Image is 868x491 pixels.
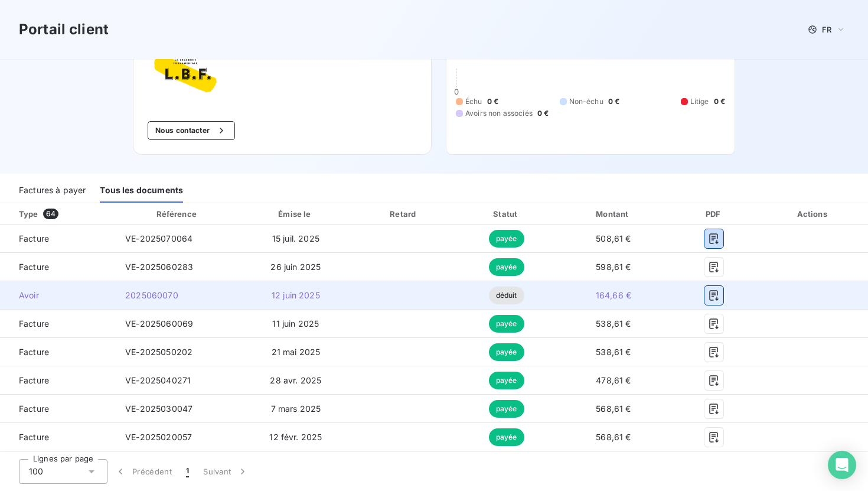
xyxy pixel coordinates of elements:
[489,230,524,248] span: payée
[761,208,866,220] div: Actions
[672,208,756,220] div: PDF
[148,121,235,140] button: Nous contacter
[270,262,321,272] span: 26 juin 2025
[458,208,554,220] div: Statut
[156,209,197,219] div: Référence
[272,318,319,329] span: 11 juin 2025
[272,347,321,357] span: 21 mai 2025
[19,19,109,40] h3: Portail client
[489,287,524,304] span: déduit
[596,375,631,385] span: 478,61 €
[489,372,524,389] span: payée
[9,431,106,443] span: Facture
[125,262,193,272] span: VE-2025060283
[559,208,667,220] div: Montant
[596,262,631,272] span: 598,61 €
[454,87,459,96] span: 0
[822,25,831,34] span: FR
[828,451,856,479] div: Open Intercom Messenger
[9,318,106,330] span: Facture
[489,343,524,361] span: payée
[489,258,524,276] span: payée
[596,347,631,357] span: 538,61 €
[569,96,603,107] span: Non-échu
[489,428,524,446] span: payée
[12,208,113,220] div: Type
[100,178,183,203] div: Tous les documents
[125,233,192,243] span: VE-2025070064
[596,432,631,442] span: 568,61 €
[125,318,193,329] span: VE-2025060069
[489,400,524,418] span: payée
[9,261,106,273] span: Facture
[107,459,179,484] button: Précédent
[125,375,191,385] span: VE-2025040271
[465,96,482,107] span: Échu
[9,290,106,301] span: Avoir
[608,96,619,107] span: 0 €
[487,96,498,107] span: 0 €
[179,459,196,484] button: 1
[43,209,58,219] span: 64
[186,466,189,477] span: 1
[125,347,192,357] span: VE-2025050202
[354,208,453,220] div: Retard
[196,459,256,484] button: Suivant
[29,466,43,477] span: 100
[270,375,321,385] span: 28 avr. 2025
[690,96,709,107] span: Litige
[9,375,106,386] span: Facture
[125,432,192,442] span: VE-2025020057
[19,178,86,203] div: Factures à payer
[596,290,631,300] span: 164,66 €
[714,96,725,107] span: 0 €
[269,432,322,442] span: 12 févr. 2025
[596,318,631,329] span: 538,61 €
[9,346,106,358] span: Facture
[148,45,223,102] img: Company logo
[271,404,321,414] span: 7 mars 2025
[242,208,350,220] div: Émise le
[9,233,106,245] span: Facture
[125,290,178,300] span: 2025060070
[596,404,631,414] span: 568,61 €
[9,403,106,415] span: Facture
[272,290,320,300] span: 12 juin 2025
[272,233,319,243] span: 15 juil. 2025
[465,108,533,119] span: Avoirs non associés
[125,404,192,414] span: VE-2025030047
[537,108,549,119] span: 0 €
[489,315,524,333] span: payée
[596,233,631,243] span: 508,61 €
